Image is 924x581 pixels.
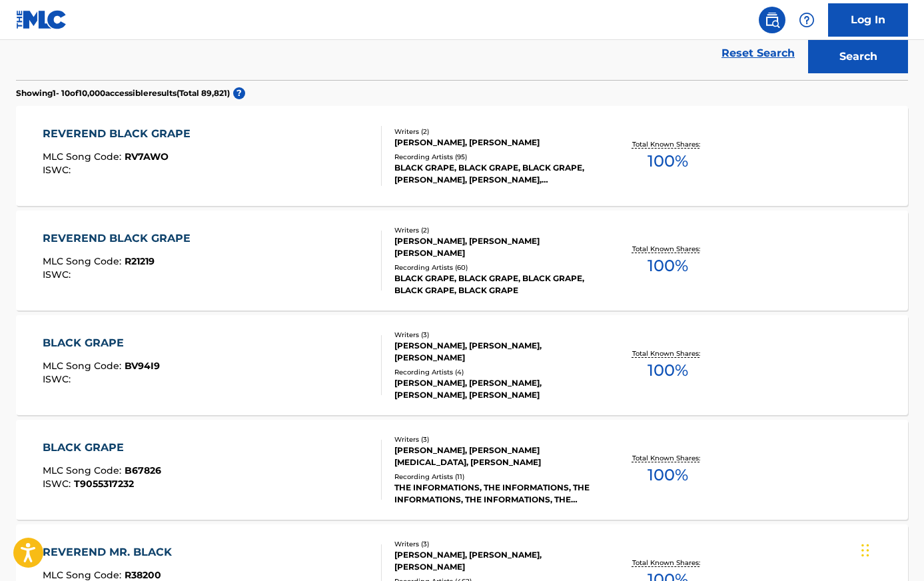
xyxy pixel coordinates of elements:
div: [PERSON_NAME], [PERSON_NAME] [394,137,594,149]
div: [PERSON_NAME], [PERSON_NAME][MEDICAL_DATA], [PERSON_NAME] [394,444,594,468]
p: Total Known Shares: [632,558,703,568]
div: REVEREND BLACK GRAPE [43,231,197,247]
a: BLACK GRAPEMLC Song Code:B67826ISWC:T9055317232Writers (3)[PERSON_NAME], [PERSON_NAME][MEDICAL_DA... [16,420,908,520]
div: Drag [861,530,869,570]
p: Total Known Shares: [632,453,703,463]
span: 100 % [648,358,688,382]
div: REVEREND BLACK GRAPE [43,126,197,142]
span: ? [233,87,245,99]
div: [PERSON_NAME], [PERSON_NAME], [PERSON_NAME] [394,340,594,364]
span: MLC Song Code : [43,464,125,476]
div: Recording Artists ( 60 ) [394,263,594,273]
div: BLACK GRAPE, BLACK GRAPE, BLACK GRAPE, [PERSON_NAME], [PERSON_NAME], [PERSON_NAME], [PERSON_NAME]... [394,162,594,186]
div: Recording Artists ( 11 ) [394,472,594,482]
a: REVEREND BLACK GRAPEMLC Song Code:R21219ISWC:Writers (2)[PERSON_NAME], [PERSON_NAME] [PERSON_NAME... [16,211,908,310]
a: Reset Search [715,39,801,68]
div: REVEREND MR. BLACK [43,544,179,560]
span: R21219 [125,255,155,267]
span: ISWC : [43,373,74,385]
span: 100 % [648,254,688,278]
a: BLACK GRAPEMLC Song Code:BV94I9ISWC:Writers (3)[PERSON_NAME], [PERSON_NAME], [PERSON_NAME]Recordi... [16,315,908,415]
button: Search [808,40,908,73]
div: BLACK GRAPE [43,440,161,456]
a: REVEREND BLACK GRAPEMLC Song Code:RV7AWOISWC:Writers (2)[PERSON_NAME], [PERSON_NAME]Recording Art... [16,106,908,206]
div: THE INFORMATIONS, THE INFORMATIONS, THE INFORMATIONS, THE INFORMATIONS, THE INFORMATIONS [394,482,594,506]
span: 100 % [648,149,688,173]
div: Writers ( 3 ) [394,330,594,340]
div: Help [793,7,820,33]
img: help [799,12,815,28]
p: Showing 1 - 10 of 10,000 accessible results (Total 89,821 ) [16,87,230,99]
div: [PERSON_NAME], [PERSON_NAME] [PERSON_NAME] [394,235,594,259]
div: [PERSON_NAME], [PERSON_NAME], [PERSON_NAME] [394,549,594,573]
div: Recording Artists ( 95 ) [394,152,594,162]
span: MLC Song Code : [43,151,125,163]
a: Public Search [759,7,785,33]
span: ISWC : [43,269,74,281]
div: Writers ( 3 ) [394,434,594,444]
span: BV94I9 [125,360,160,372]
p: Total Known Shares: [632,244,703,254]
p: Total Known Shares: [632,348,703,358]
span: T9055317232 [74,478,134,490]
div: Writers ( 2 ) [394,225,594,235]
span: RV7AWO [125,151,169,163]
span: MLC Song Code : [43,360,125,372]
span: ISWC : [43,164,74,176]
div: Writers ( 2 ) [394,127,594,137]
span: ISWC : [43,478,74,490]
img: search [764,12,780,28]
iframe: Chat Widget [857,517,924,581]
span: MLC Song Code : [43,569,125,581]
span: MLC Song Code : [43,255,125,267]
p: Total Known Shares: [632,139,703,149]
span: R38200 [125,569,161,581]
a: Log In [828,3,908,37]
span: B67826 [125,464,161,476]
div: BLACK GRAPE, BLACK GRAPE, BLACK GRAPE, BLACK GRAPE, BLACK GRAPE [394,273,594,296]
div: [PERSON_NAME], [PERSON_NAME], [PERSON_NAME], [PERSON_NAME] [394,377,594,401]
div: Recording Artists ( 4 ) [394,367,594,377]
img: MLC Logo [16,10,67,29]
div: BLACK GRAPE [43,335,160,351]
span: 100 % [648,463,688,487]
div: Writers ( 3 ) [394,539,594,549]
